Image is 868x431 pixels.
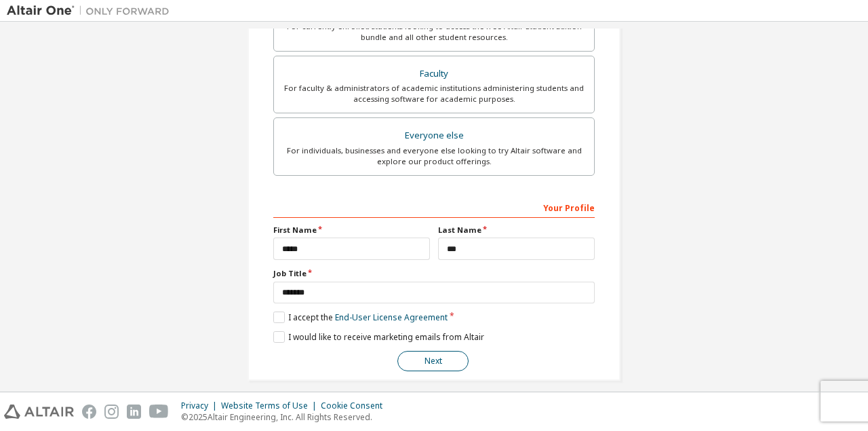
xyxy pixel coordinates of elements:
[397,351,469,371] button: Next
[321,400,391,411] div: Cookie Consent
[181,400,221,411] div: Privacy
[282,64,586,83] div: Faculty
[127,405,141,419] img: linkedin.svg
[273,312,448,323] label: I accept the
[7,4,176,18] img: Altair One
[82,405,96,419] img: facebook.svg
[273,225,430,236] label: First Name
[181,411,391,423] p: © 2025 Altair Engineering, Inc. All Rights Reserved.
[335,312,448,323] a: End-User License Agreement
[282,21,586,43] div: For currently enrolled students looking to access the free Altair Student Edition bundle and all ...
[4,405,74,419] img: altair_logo.svg
[273,268,595,279] label: Job Title
[438,225,595,236] label: Last Name
[273,331,484,343] label: I would like to receive marketing emails from Altair
[282,145,586,167] div: For individuals, businesses and everyone else looking to try Altair software and explore our prod...
[104,405,119,419] img: instagram.svg
[273,196,595,218] div: Your Profile
[282,83,586,105] div: For faculty & administrators of academic institutions administering students and accessing softwa...
[149,405,169,419] img: youtube.svg
[221,400,321,411] div: Website Terms of Use
[282,126,586,145] div: Everyone else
